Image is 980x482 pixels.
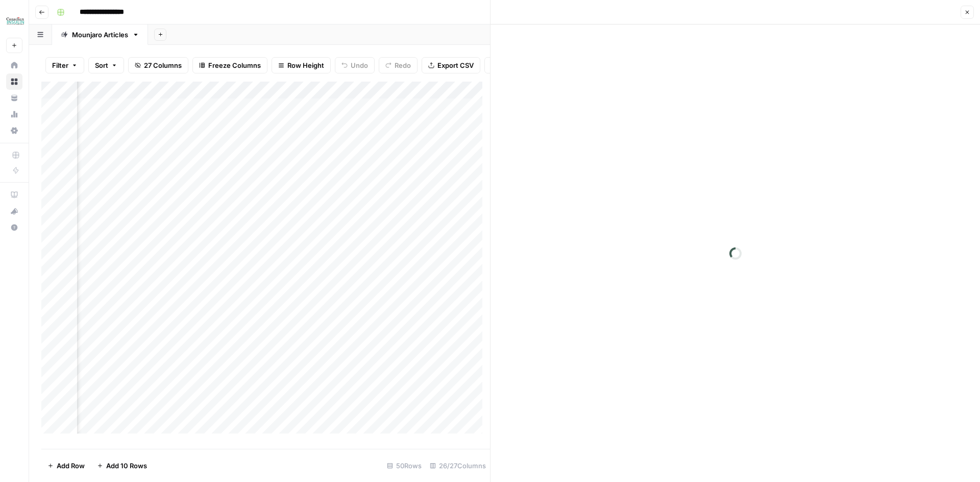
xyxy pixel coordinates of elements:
[106,461,147,471] span: Add 10 Rows
[6,8,22,34] button: Workspace: BCI
[351,60,368,70] span: Undo
[7,204,22,219] div: What's new?
[91,458,153,474] button: Add 10 Rows
[395,60,411,70] span: Redo
[192,57,267,73] button: Freeze Columns
[57,461,85,471] span: Add Row
[6,106,22,122] a: Usage
[422,57,480,73] button: Export CSV
[437,60,474,70] span: Export CSV
[6,90,22,106] a: Your Data
[52,60,68,70] span: Filter
[272,57,331,73] button: Row Height
[6,12,24,30] img: BCI Logo
[426,458,490,474] div: 26/27 Columns
[335,57,375,73] button: Undo
[52,24,148,45] a: Mounjaro Articles
[41,458,91,474] button: Add Row
[72,30,128,40] div: Mounjaro Articles
[128,57,188,73] button: 27 Columns
[6,187,22,203] a: AirOps Academy
[208,60,261,70] span: Freeze Columns
[6,203,22,219] button: What's new?
[6,122,22,139] a: Settings
[144,60,182,70] span: 27 Columns
[6,219,22,236] button: Help + Support
[45,57,84,73] button: Filter
[6,73,22,90] a: Browse
[379,57,418,73] button: Redo
[95,60,108,70] span: Sort
[287,60,324,70] span: Row Height
[383,458,426,474] div: 50 Rows
[88,57,124,73] button: Sort
[6,57,22,73] a: Home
